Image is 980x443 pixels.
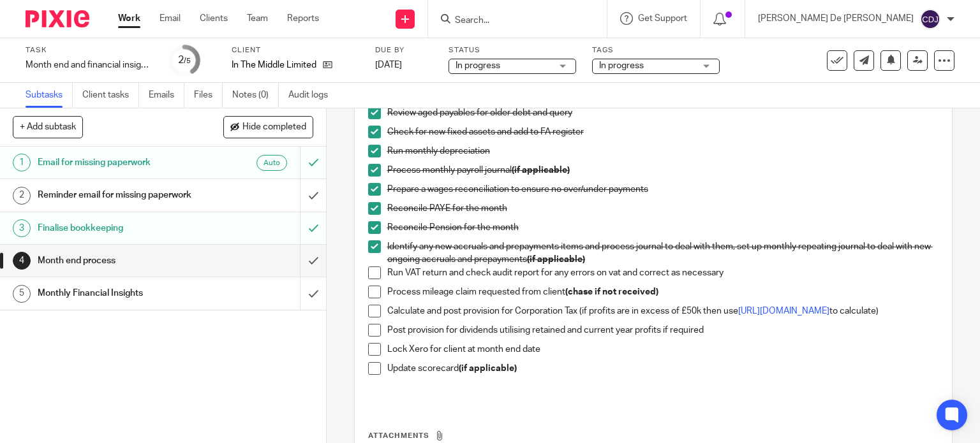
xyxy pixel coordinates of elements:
[387,221,939,234] p: Reconcile Pension for the month
[232,83,279,108] a: Notes (0)
[449,45,576,55] label: Status
[592,45,720,55] label: Tags
[387,343,939,356] p: Lock Xero for client at month end date
[375,45,433,55] label: Due by
[242,122,306,133] span: Hide completed
[160,12,181,25] a: Email
[387,106,939,119] p: Review aged payables for older debt and query
[247,12,268,25] a: Team
[118,12,140,25] a: Work
[13,285,31,303] div: 5
[38,185,204,205] h1: Reminder email for missing paperwork
[387,126,939,138] p: Check for new fixed assets and add to FA register
[368,432,429,439] span: Attachments
[26,83,73,108] a: Subtasks
[223,116,313,138] button: Hide completed
[26,10,89,27] img: Pixie
[26,59,153,71] div: Month end and financial insights
[387,202,939,215] p: Reconcile PAYE for the month
[13,187,31,205] div: 2
[375,61,402,69] span: [DATE]
[13,252,31,270] div: 4
[565,287,658,296] strong: (chase if not received)
[387,183,939,196] p: Prepare a wages reconciliation to ensure no over/under payments
[920,9,940,29] img: svg%3E
[232,45,359,55] label: Client
[178,53,191,68] div: 2
[456,61,500,70] span: In progress
[387,362,939,375] p: Update scorecard
[387,286,939,298] p: Process mileage claim requested from client
[387,145,939,157] p: Run monthly depreciation
[82,83,139,108] a: Client tasks
[287,12,319,25] a: Reports
[387,324,939,337] p: Post provision for dividends utilising retained and current year profits if required
[38,251,204,270] h1: Month end process
[38,284,204,303] h1: Monthly Financial Insights
[638,14,687,23] span: Get Support
[184,57,191,64] small: /5
[38,153,204,172] h1: Email for missing paperwork
[738,307,829,316] a: [URL][DOMAIN_NAME]
[149,83,184,108] a: Emails
[387,240,939,266] p: Identify any new accruals and prepayments items and process journal to deal with them, set up mon...
[288,83,338,108] a: Audit logs
[256,155,287,171] div: Auto
[194,83,223,108] a: Files
[454,15,568,27] input: Search
[599,61,644,70] span: In progress
[26,45,153,55] label: Task
[387,164,939,177] p: Process monthly payroll journal
[200,12,228,25] a: Clients
[13,116,83,138] button: + Add subtask
[459,364,517,373] strong: (if applicable)
[38,219,204,238] h1: Finalise bookkeeping
[13,154,31,171] div: 1
[387,305,939,317] p: Calculate and post provision for Corporation Tax (if profits are in excess of £50k then use to ca...
[527,255,585,264] strong: (if applicable)
[13,219,31,237] div: 3
[387,266,939,279] p: Run VAT return and check audit report for any errors on vat and correct as necessary
[232,59,316,71] p: In The Middle Limited
[512,166,570,175] strong: (if applicable)
[758,12,914,25] p: [PERSON_NAME] De [PERSON_NAME]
